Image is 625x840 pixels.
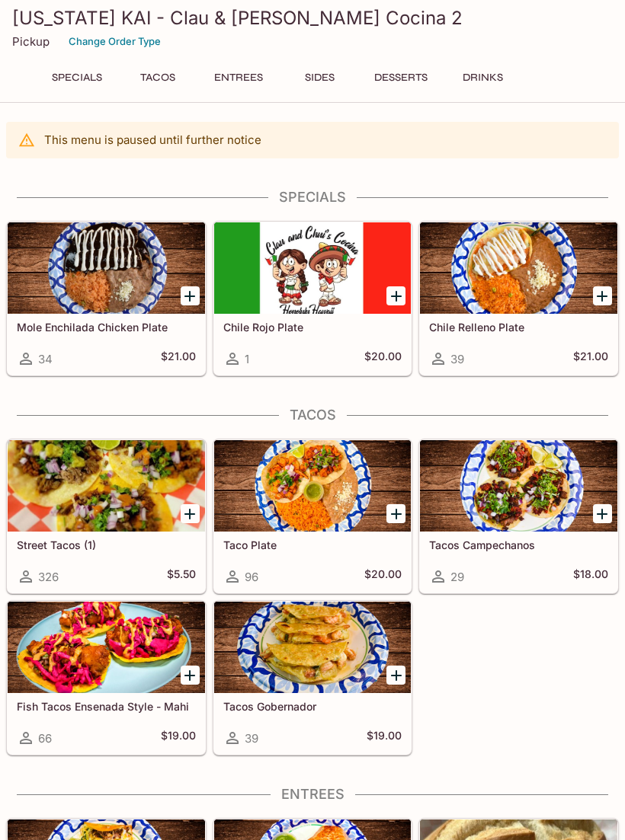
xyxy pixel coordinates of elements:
[420,222,617,314] div: Chile Relleno Plate
[7,439,206,593] a: Street Tacos (1)326$5.50
[181,666,200,685] button: Add Fish Tacos Ensenada Style - Mahi
[6,407,619,423] h4: Tacos
[8,222,205,314] div: Mole Enchilada Chicken Plate
[429,538,608,551] h5: Tacos Campechanos
[6,786,619,803] h4: Entrees
[419,439,618,593] a: Tacos Campechanos29$18.00
[285,67,354,88] button: Sides
[17,538,196,551] h5: Street Tacos (1)
[213,601,412,755] a: Tacos Gobernador39$19.00
[38,570,59,584] span: 326
[8,602,205,693] div: Fish Tacos Ensenada Style - Mahi
[38,731,52,746] span: 66
[573,350,608,368] h5: $21.00
[419,222,618,375] a: Chile Relleno Plate39$21.00
[181,504,200,523] button: Add Street Tacos (1)
[8,440,205,532] div: Street Tacos (1)
[223,700,402,713] h5: Tacos Gobernador
[364,350,402,368] h5: $20.00
[386,666,405,685] button: Add Tacos Gobernador
[123,67,192,88] button: Tacos
[386,286,405,305] button: Add Chile Rojo Plate
[7,601,206,755] a: Fish Tacos Ensenada Style - Mahi66$19.00
[12,6,613,30] h3: [US_STATE] KAI - Clau & [PERSON_NAME] Cocina 2
[214,602,412,693] div: Tacos Gobernador
[386,504,405,523] button: Add Taco Plate
[17,700,196,713] h5: Fish Tacos Ensenada Style - Mahi
[213,439,412,593] a: Taco Plate96$20.00
[223,538,402,551] h5: Taco Plate
[366,67,436,88] button: Desserts
[213,222,412,375] a: Chile Rojo Plate1$20.00
[6,189,619,206] h4: Specials
[38,352,53,366] span: 34
[573,567,608,586] h5: $18.00
[43,67,111,88] button: Specials
[429,321,608,334] h5: Chile Relleno Plate
[420,440,617,532] div: Tacos Campechanos
[204,67,273,88] button: Entrees
[161,350,196,368] h5: $21.00
[12,34,50,49] p: Pickup
[7,222,206,375] a: Mole Enchilada Chicken Plate34$21.00
[593,286,612,305] button: Add Chile Relleno Plate
[448,67,517,88] button: Drinks
[450,352,464,366] span: 39
[223,321,402,334] h5: Chile Rojo Plate
[245,731,258,746] span: 39
[214,440,412,532] div: Taco Plate
[245,570,258,584] span: 96
[17,321,196,334] h5: Mole Enchilada Chicken Plate
[367,729,402,747] h5: $19.00
[245,352,249,366] span: 1
[62,30,168,53] button: Change Order Type
[214,222,412,314] div: Chile Rojo Plate
[44,133,261,147] p: This menu is paused until further notice
[181,286,200,305] button: Add Mole Enchilada Chicken Plate
[364,567,402,586] h5: $20.00
[161,729,196,747] h5: $19.00
[450,570,464,584] span: 29
[593,504,612,523] button: Add Tacos Campechanos
[167,567,196,586] h5: $5.50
